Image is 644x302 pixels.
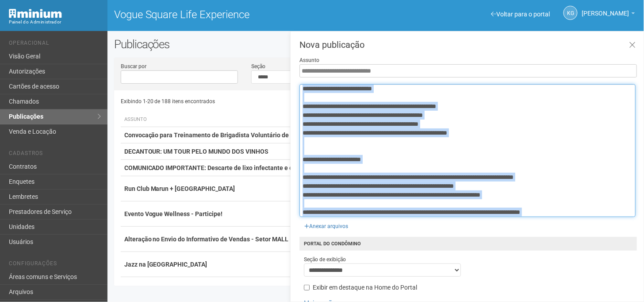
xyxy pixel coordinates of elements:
[299,217,353,230] div: Anexar arquivos
[9,40,101,49] li: Operacional
[114,38,325,51] h2: Publicações
[491,11,550,18] a: Voltar para o portal
[582,1,629,17] span: Karina Godoy
[582,11,635,18] a: [PERSON_NAME]
[121,95,376,108] div: Exibindo 1-20 de 188 itens encontrados
[124,236,289,243] strong: Alteração no Envio do Informativo de Vendas - Setor MALL
[304,285,310,290] input: Exibir em destaque na Home do Portal
[121,112,329,127] th: Assunto
[304,256,346,263] label: Seção de exibição
[121,62,146,70] label: Buscar por
[563,6,578,20] a: KG
[124,261,207,268] strong: Jazz na [GEOGRAPHIC_DATA]
[9,260,101,270] li: Configurações
[9,18,101,26] div: Painel do Administrador
[251,62,265,70] label: Seção
[9,150,101,159] li: Cadastros
[124,164,314,171] strong: COMUNICADO IMPORTANTE: Descarte de lixo infectante e entulhos
[299,40,637,49] h3: Nova publicação
[299,56,319,64] label: Assunto
[124,132,315,139] strong: Convocação para Treinamento de Brigadista Voluntário de Incêndio
[9,9,62,18] img: Minium
[114,9,369,20] h1: Vogue Square Life Experience
[124,185,235,192] strong: Run Club Marun + [GEOGRAPHIC_DATA]
[124,210,223,217] strong: Evento Vogue Wellness - Participe!
[299,237,637,251] h4: Portal do condômino
[124,148,269,155] strong: DECANTOUR: UM TOUR PELO MUNDO DOS VINHOS
[313,284,417,291] span: Exibir em destaque na Home do Portal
